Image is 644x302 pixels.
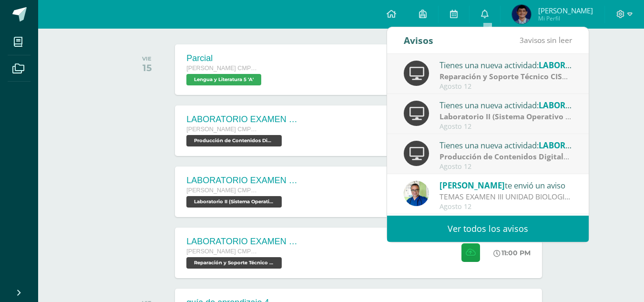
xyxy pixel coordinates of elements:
div: 11:00 PM [493,249,531,257]
span: Lengua y Literatura 5 'A' [186,74,261,85]
div: Agosto 12 [440,83,572,91]
div: Tienes una nueva actividad: [440,59,572,71]
a: Ver todos los avisos [387,216,589,242]
span: [PERSON_NAME] CMP Bachillerato en CCLL con Orientación en Computación [186,65,258,72]
div: 15 [142,62,152,73]
div: Tienes una nueva actividad: [440,99,572,111]
div: | Prueba de Logro [440,71,572,82]
div: LABORATORIO EXAMEN DE UNIDAD [186,115,301,125]
span: [PERSON_NAME] CMP Bachillerato en CCLL con Orientación en Computación [186,126,258,133]
span: Producción de Contenidos Digitales 'A' [186,135,282,146]
div: LABORATORIO EXAMEN DE UNIDAD [186,176,301,186]
strong: Laboratorio II (Sistema Operativo Macintoch) [440,111,607,122]
div: VIE [142,55,152,62]
div: Tienes una nueva actividad: [440,139,572,151]
span: avisos sin leer [520,35,572,45]
span: 3 [520,35,524,45]
span: [PERSON_NAME] CMP Bachillerato en CCLL con Orientación en Computación [186,187,258,194]
div: Agosto 12 [440,163,572,171]
span: [PERSON_NAME] CMP Bachillerato en CCLL con Orientación en Computación [186,248,258,255]
img: 8e464962efb773c9b61b1a41fedd97eb.png [512,5,531,24]
div: Avisos [404,27,433,53]
div: te envió un aviso [440,179,572,191]
strong: Reparación y Soporte Técnico CISCO [440,71,572,82]
div: Agosto 12 [440,203,572,211]
span: [PERSON_NAME] [538,6,593,15]
div: Parcial [186,53,264,63]
span: Laboratorio II (Sistema Operativo Macintoch) 'A' [186,196,282,208]
div: TEMAS EXAMEN III UNIDAD BIOLOGIA: TEMAS: - REINO PLANTAE, clasificación (Incluyendo partes de la ... [440,191,572,202]
span: [PERSON_NAME] [440,180,505,191]
div: LABORATORIO EXAMEN DE UNIDAD [186,237,301,247]
strong: Producción de Contenidos Digitales [440,151,572,162]
span: Mi Perfil [538,14,593,22]
img: 692ded2a22070436d299c26f70cfa591.png [404,181,429,206]
div: | Prueba de Logro [440,151,572,162]
span: Reparación y Soporte Técnico CISCO 'A' [186,257,282,269]
div: | Prueba de Logro [440,111,572,122]
div: Agosto 12 [440,123,572,131]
